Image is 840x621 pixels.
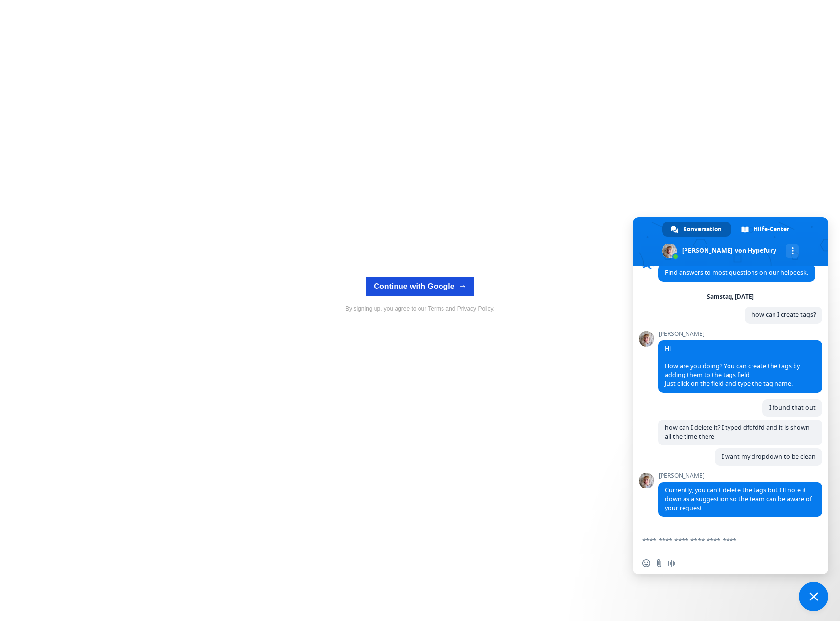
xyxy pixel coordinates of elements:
[658,472,822,479] span: [PERSON_NAME]
[662,222,731,237] div: Konversation
[752,310,816,319] span: how can I create tags?
[786,244,799,258] div: Mehr Kanäle
[457,305,493,312] a: Privacy Policy
[345,304,495,313] p: By signing up, you agree to our and .
[658,331,822,337] span: [PERSON_NAME]
[428,305,444,312] a: Terms
[642,536,797,545] textarea: Verfassen Sie Ihre Nachricht…
[665,344,800,388] span: Hi How are you doing? You can create the tags by adding them to the tags field. Just click on the...
[707,294,754,300] div: Samstag, [DATE]
[642,559,650,567] span: Einen Emoji einfügen
[668,559,676,567] span: Audionachricht aufzeichnen
[683,222,722,237] span: Konversation
[665,486,812,512] span: Currently, you can't delete the tags but I'll note it down as a suggestion so the team can be awa...
[366,277,474,296] button: Continue with Google
[769,403,816,412] span: I found that out
[799,582,828,611] div: Chat schließen
[665,268,808,277] span: Find answers to most questions on our helpdesk:
[722,452,816,461] span: I want my dropdown to be clean
[753,222,789,237] span: Hilfe-Center
[732,222,799,237] div: Hilfe-Center
[655,559,663,567] span: Datei senden
[665,423,810,441] span: how can I delete it? I typed dfdfdfd and it is shown all the time there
